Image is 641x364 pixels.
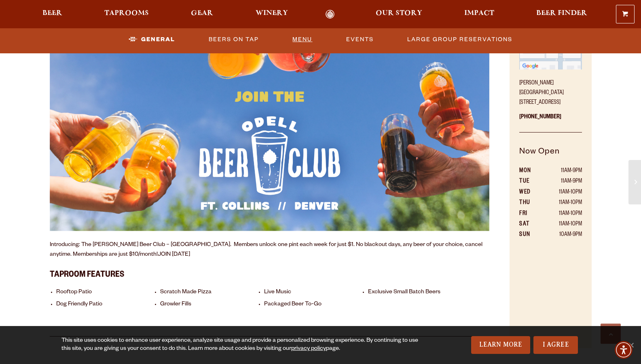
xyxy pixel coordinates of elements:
a: Find on Google Maps (opens in a new window) [519,65,582,72]
img: Odell Beer Club [50,40,490,231]
a: Odell Home [315,10,345,19]
a: Menu [289,30,315,49]
td: 11AM-9PM [541,177,582,187]
span: Beer [42,10,62,17]
th: FRI [519,209,541,219]
th: THU [519,198,541,208]
td: 11AM-10PM [541,198,582,208]
td: 11AM-10PM [541,219,582,230]
span: Impact [464,10,494,17]
li: Packaged Beer To-Go [264,301,364,309]
a: Our Story [370,10,427,19]
a: Large Group Reservations [404,30,516,49]
li: Rooftop Patio [56,289,156,297]
a: Taprooms [99,10,154,19]
span: Beer Finder [536,10,587,17]
a: Impact [459,10,499,19]
a: General [125,30,178,49]
p: [PERSON_NAME][GEOGRAPHIC_DATA] [STREET_ADDRESS] [519,74,582,108]
li: Dog Friendly Patio [56,301,156,309]
th: TUE [519,177,541,187]
h3: Taproom Features [50,265,490,282]
a: Events [343,30,377,49]
span: Gear [191,10,213,17]
td: 11AM-9PM [541,166,582,177]
th: SAT [519,219,541,230]
a: Learn More [471,336,531,354]
p: [PHONE_NUMBER] [519,108,582,133]
th: WED [519,187,541,198]
a: Winery [250,10,293,19]
li: Growler Fills [160,301,260,309]
a: I Agree [533,336,578,354]
td: 11AM-10PM [541,187,582,198]
li: Exclusive Small Batch Beers [368,289,468,297]
a: Beers On Tap [205,30,262,49]
a: Scroll to top [601,324,621,344]
a: Gear [186,10,218,19]
td: 11AM-10PM [541,209,582,219]
a: JOIN [DATE] [158,252,190,258]
li: Live Music [264,289,364,297]
h5: Now Open [519,146,582,166]
span: Our Story [376,10,422,17]
a: privacy policy [291,346,326,352]
th: MON [519,166,541,177]
div: This site uses cookies to enhance user experience, analyze site usage and provide a personalized ... [61,337,422,353]
a: Beer Finder [531,10,592,19]
td: 10AM-9PM [541,230,582,240]
a: Beer [37,10,68,19]
div: Accessibility Menu [615,341,633,359]
p: Introducing: The [PERSON_NAME] Beer Club – [GEOGRAPHIC_DATA]. Members unlock one pint each week f... [50,240,490,260]
li: Scratch Made Pizza [160,289,260,297]
span: Taprooms [104,10,149,17]
th: SUN [519,230,541,240]
span: Winery [256,10,288,17]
